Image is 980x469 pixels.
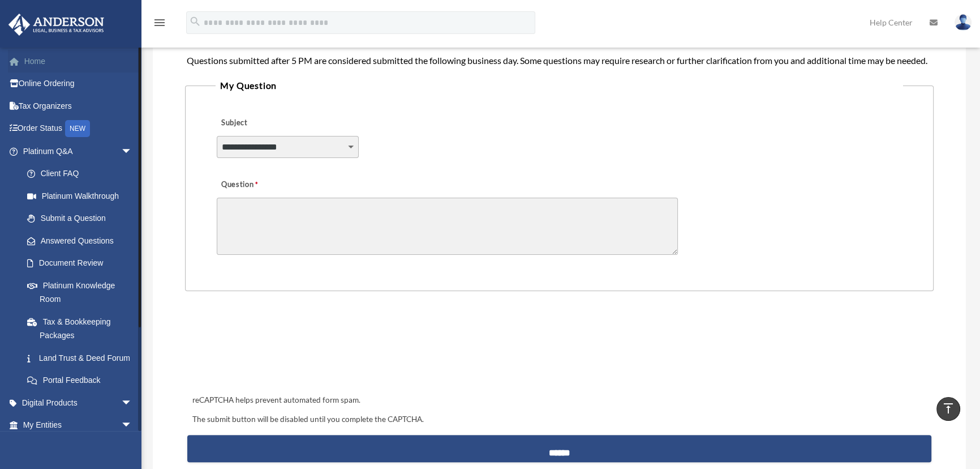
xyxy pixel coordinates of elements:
[8,391,149,414] a: Digital Productsarrow_drop_down
[5,14,108,36] img: Anderson Advisors Platinum Portal
[16,369,149,392] a: Portal Feedback
[8,140,149,163] a: Platinum Q&Aarrow_drop_down
[216,78,902,93] legend: My Question
[187,394,931,407] div: reCAPTCHA helps prevent automated form spam.
[16,229,149,252] a: Answered Questions
[121,414,144,437] span: arrow_drop_down
[8,95,149,117] a: Tax Organizers
[942,402,955,415] i: vertical_align_top
[217,177,304,193] label: Question
[188,326,360,370] iframe: reCAPTCHA
[153,16,166,29] i: menu
[189,15,201,28] i: search
[8,73,149,95] a: Online Ordering
[955,14,972,31] img: User Pic
[187,413,931,427] div: The submit button will be disabled until you complete the CAPTCHA.
[16,163,149,185] a: Client FAQ
[16,207,144,230] a: Submit a Question
[936,397,960,421] a: vertical_align_top
[16,274,149,310] a: Platinum Knowledge Room
[16,347,149,369] a: Land Trust & Deed Forum
[153,20,166,29] a: menu
[16,310,149,347] a: Tax & Bookkeeping Packages
[65,120,90,137] div: NEW
[16,252,149,275] a: Document Review
[8,414,149,437] a: My Entitiesarrow_drop_down
[16,185,149,207] a: Platinum Walkthrough
[8,50,149,73] a: Home
[121,391,144,415] span: arrow_drop_down
[8,117,149,140] a: Order StatusNEW
[217,115,324,131] label: Subject
[121,140,144,163] span: arrow_drop_down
